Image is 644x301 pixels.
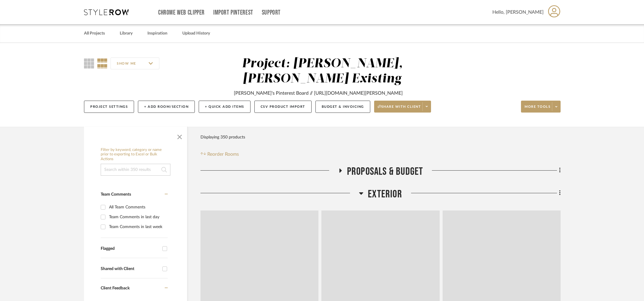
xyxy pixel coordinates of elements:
[182,29,210,38] a: Upload History
[158,10,205,15] a: Chrome Web Clipper
[200,131,245,143] div: Displaying 350 products
[368,188,402,201] span: Exterior
[525,105,550,113] span: More tools
[315,101,370,113] button: Budget & Invoicing
[101,266,159,272] div: Shared with Client
[109,212,166,222] div: Team Comments in last day
[262,10,281,15] a: Support
[84,101,134,113] button: Project Settings
[101,148,170,162] h6: Filter by keyword, category or name prior to exporting to Excel or Bulk Actions
[174,130,186,142] button: Close
[84,29,105,38] a: All Projects
[242,57,403,85] div: Project: [PERSON_NAME], [PERSON_NAME] Existing
[101,192,131,196] span: Team Comments
[521,101,561,113] button: More tools
[147,29,167,38] a: Inspiration
[378,105,421,113] span: Share with client
[138,101,195,113] button: + Add Room/Section
[213,10,253,15] a: Import Pinterest
[200,151,239,158] button: Reorder Rooms
[492,9,544,16] span: Hello, [PERSON_NAME]
[234,90,403,97] div: [PERSON_NAME]'s Pinterest Board // [URL][DOMAIN_NAME][PERSON_NAME]
[374,101,431,113] button: Share with client
[109,222,166,232] div: Team Comments in last week
[347,165,423,178] span: Proposals & Budget
[254,101,312,113] button: CSV Product Import
[101,164,170,176] input: Search within 350 results
[207,151,239,158] span: Reorder Rooms
[109,202,166,212] div: All Team Comments
[101,286,130,290] span: Client Feedback
[120,29,133,38] a: Library
[101,246,159,251] div: Flagged
[199,101,251,113] button: + Quick Add Items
